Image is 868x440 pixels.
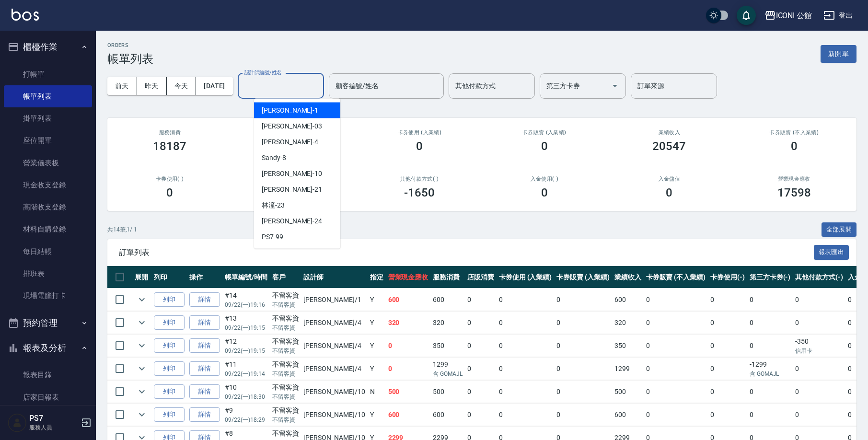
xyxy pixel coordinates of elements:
td: 0 [497,381,555,403]
div: 不留客資 [272,428,299,439]
td: 0 [708,335,747,357]
th: 卡券販賣 (不入業績) [644,266,708,289]
td: N [368,381,386,403]
span: 訂單列表 [119,248,814,257]
td: #12 [222,335,270,357]
td: 0 [465,358,497,380]
td: 0 [747,404,793,426]
button: 列印 [154,315,185,330]
td: 0 [465,404,497,426]
th: 卡券使用 (入業績) [497,266,555,289]
a: 座位開單 [4,129,92,151]
td: 0 [386,358,431,380]
button: 列印 [154,384,185,399]
span: Sandy -8 [262,153,286,163]
td: 0 [747,289,793,311]
a: 詳情 [189,407,220,422]
button: 前天 [107,77,137,95]
p: 09/22 (一) 19:14 [225,370,267,378]
button: expand row [135,315,149,330]
h3: 帳單列表 [107,52,153,66]
p: 服務人員 [29,423,78,432]
img: Person [8,413,27,432]
td: 0 [708,404,747,426]
p: 不留客資 [272,301,299,309]
th: 營業現金應收 [386,266,431,289]
button: ICONI 公館 [761,6,816,25]
td: #14 [222,289,270,311]
div: 不留客資 [272,405,299,416]
td: 0 [554,312,612,334]
button: expand row [135,361,149,376]
label: 設計師編號/姓名 [244,69,282,76]
td: #13 [222,312,270,334]
p: 09/22 (一) 18:30 [225,393,267,401]
h3: 18187 [153,139,186,153]
td: 0 [708,358,747,380]
button: [DATE] [196,77,232,95]
th: 帳單編號/時間 [222,266,270,289]
th: 設計師 [301,266,367,289]
a: 現金收支登錄 [4,174,92,196]
button: 報表匯出 [814,245,849,260]
td: 500 [612,381,644,403]
h3: 17598 [777,186,811,199]
td: [PERSON_NAME] /4 [301,312,367,334]
td: 320 [612,312,644,334]
a: 掛單列表 [4,107,92,129]
h5: PS7 [29,414,78,423]
h3: 0 [541,186,548,199]
td: -1299 [747,358,793,380]
a: 營業儀表板 [4,152,92,174]
a: 高階收支登錄 [4,196,92,218]
td: 0 [554,335,612,357]
h2: 第三方卡券(-) [244,176,346,182]
h2: 卡券使用(-) [119,176,221,182]
button: 列印 [154,407,185,422]
p: 09/22 (一) 19:15 [225,347,267,355]
td: 0 [554,381,612,403]
h3: 0 [791,139,798,153]
button: save [737,6,756,25]
td: [PERSON_NAME] /4 [301,358,367,380]
td: -350 [793,335,845,357]
td: 0 [747,381,793,403]
h2: ORDERS [107,42,153,48]
td: 0 [644,312,708,334]
p: 含 GOMAJL [750,370,791,378]
a: 店家日報表 [4,386,92,408]
h2: 卡券販賣 (不入業績) [743,129,845,136]
td: [PERSON_NAME] /10 [301,381,367,403]
td: 0 [465,289,497,311]
td: #10 [222,381,270,403]
td: 0 [708,381,747,403]
td: 0 [793,404,845,426]
a: 詳情 [189,315,220,330]
a: 帳單列表 [4,85,92,107]
td: 0 [793,289,845,311]
h3: 0 [166,186,173,199]
td: 0 [386,335,431,357]
span: [PERSON_NAME] -4 [262,137,318,147]
th: 第三方卡券(-) [747,266,793,289]
p: 不留客資 [272,370,299,378]
td: 1299 [430,358,465,380]
a: 報表目錄 [4,364,92,386]
h2: 其他付款方式(-) [369,176,471,182]
p: 共 14 筆, 1 / 1 [107,225,137,234]
td: 0 [554,289,612,311]
h2: 營業現金應收 [743,176,845,182]
td: 0 [465,312,497,334]
td: 1299 [612,358,644,380]
td: 350 [612,335,644,357]
span: 林潼 -23 [262,200,285,210]
td: [PERSON_NAME] /1 [301,289,367,311]
h2: 入金使用(-) [494,176,596,182]
td: 0 [497,289,555,311]
td: 0 [793,312,845,334]
button: 櫃檯作業 [4,35,92,59]
h3: 0 [541,139,548,153]
td: Y [368,404,386,426]
th: 卡券販賣 (入業績) [554,266,612,289]
h3: -1650 [404,186,435,199]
